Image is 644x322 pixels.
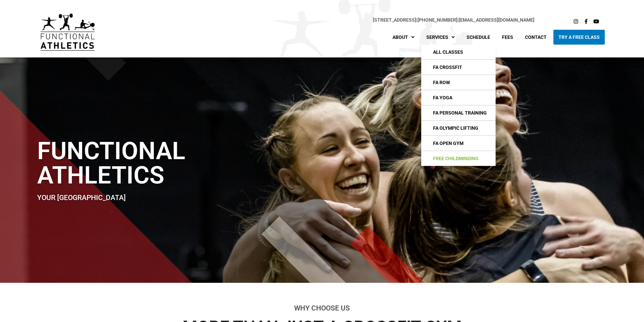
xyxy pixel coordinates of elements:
[108,16,535,24] p: |
[553,30,605,45] a: Try A Free Class
[421,30,460,45] a: Services
[373,17,416,23] a: [STREET_ADDRESS]
[459,17,534,23] a: [EMAIL_ADDRESS][DOMAIN_NAME]
[41,14,95,51] img: default-logo
[37,139,376,188] h1: Functional Athletics
[373,17,418,23] span: |
[135,305,510,312] h2: Why Choose Us
[461,30,495,45] a: Schedule
[421,151,496,166] a: Free Childminding
[418,17,457,23] a: [PHONE_NUMBER]
[497,30,518,45] a: Fees
[421,75,496,90] a: FA Row
[387,30,420,45] a: About
[421,136,496,151] a: FA Open Gym
[421,45,496,59] a: All Classes
[421,121,496,135] a: FA Olympic Lifting
[421,105,496,120] a: FA Personal Training
[520,30,552,45] a: Contact
[37,194,376,201] h2: Your [GEOGRAPHIC_DATA]
[421,60,496,75] a: FA CrossFIt
[421,90,496,105] a: FA Yoga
